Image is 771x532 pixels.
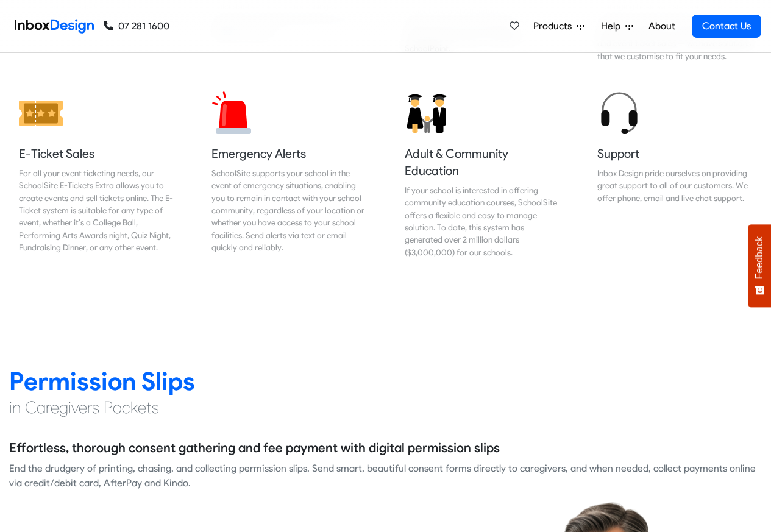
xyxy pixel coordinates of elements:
[692,15,761,38] a: Contact Us
[754,236,765,279] span: Feedback
[405,145,560,179] h5: Adult & Community Education
[528,14,589,38] a: Products
[9,366,762,397] h2: Permission Slips
[597,91,641,135] img: 2022_01_12_icon_headset.svg
[9,461,762,491] div: End the drudgery of printing, chasing, and collecting permission slips. Send smart, beautiful con...
[9,82,183,268] a: E-Ticket Sales For all your event ticketing needs, our SchoolSite E-Tickets Extra allows you to c...
[211,145,366,162] h5: Emergency Alerts
[211,91,255,135] img: 2022_01_12_icon_siren.svg
[19,167,174,254] div: For all your event ticketing needs, our SchoolSite E-Tickets Extra allows you to create events an...
[9,397,762,419] h4: in Caregivers Pockets
[9,439,500,457] h5: Effortless, thorough consent gathering and fee payment with digital permission slips
[405,91,449,135] img: 2022_01_12_icon_adult_education.svg
[202,82,376,268] a: Emergency Alerts SchoolSite supports your school in the event of emergency situations, enabling y...
[597,145,752,162] h5: Support
[748,224,771,307] button: Feedback - Show survey
[533,19,577,34] span: Products
[405,184,560,258] div: If your school is interested in offering community education courses, SchoolSite offers a flexibl...
[588,82,762,268] a: Support Inbox Design pride ourselves on providing great support to all of our customers. We offer...
[104,19,169,34] a: 07 281 1600
[596,14,638,38] a: Help
[597,167,752,204] div: Inbox Design pride ourselves on providing great support to all of our customers. We offer phone, ...
[211,167,366,254] div: SchoolSite supports your school in the event of emergency situations, enabling you to remain in c...
[645,14,678,38] a: About
[19,91,63,135] img: 2022_01_12_icon_ticket.svg
[601,19,625,34] span: Help
[395,82,569,268] a: Adult & Community Education If your school is interested in offering community education courses,...
[19,145,174,162] h5: E-Ticket Sales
